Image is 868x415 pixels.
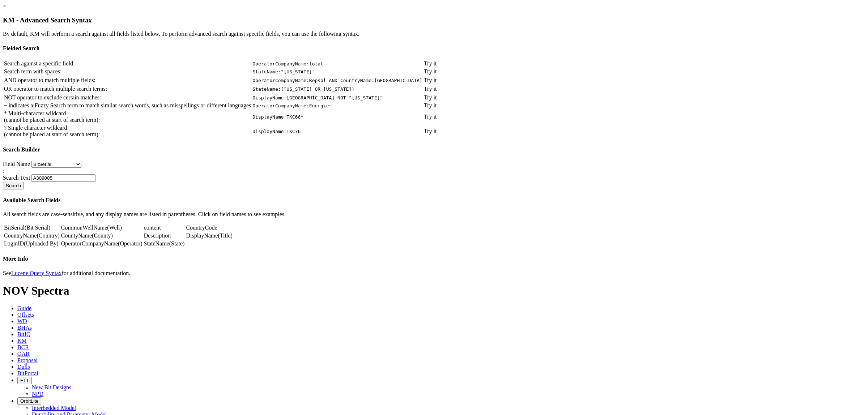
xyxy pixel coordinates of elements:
[3,270,865,277] p: See for additional documentation.
[144,224,161,231] a: content
[3,284,865,298] h1: NOV Spectra
[424,94,437,100] a: Try it
[4,102,251,109] td: ~ indicates a Fuzzy Search term to match similar search words, such as misspellings or different ...
[4,232,37,239] a: CountryName
[252,69,315,74] code: StateName:"[US_STATE]"
[31,174,95,182] input: Ex: A309005
[4,77,251,84] td: AND operator to match multiple fields:
[17,364,30,370] span: Dulls
[3,168,865,174] div: :
[144,232,171,239] a: Description
[17,325,32,331] span: BHAs
[11,270,62,276] a: Lucene Query Syntax
[20,398,38,404] span: OrbitLite
[61,232,92,239] a: CountyName
[186,224,217,231] a: CountryCode
[3,182,24,189] button: Search
[3,175,30,181] label: Search Text
[17,357,38,363] span: Proposal
[17,331,30,337] span: BitIQ
[4,240,60,247] td: (Uploaded By)
[17,351,30,357] span: OAR
[61,240,143,247] td: (Operator)
[3,16,865,24] h3: KM - Advanced Search Syntax
[4,224,60,231] td: (Bit Serial)
[252,86,354,92] code: StateName:([US_STATE] OR [US_STATE])
[3,3,6,9] a: ×
[17,318,27,324] span: WD
[61,232,143,239] td: (County)
[4,232,60,239] td: (Country)
[3,31,865,37] p: By default, KM will perform a search against all fields listed below. To perform advanced search ...
[424,86,437,92] a: Try it
[252,61,323,67] code: OperatorCompanyName:total
[4,240,24,247] a: LoginID
[4,224,25,231] a: BitSerial
[424,128,437,134] a: Try it
[61,224,107,231] a: CommonWellName
[61,240,118,247] a: OperatorCompanyName
[252,95,383,100] code: DisplayName:[GEOGRAPHIC_DATA] NOT "[US_STATE]"
[424,68,437,74] a: Try it
[424,114,437,120] a: Try it
[252,114,303,120] code: DisplayName:TKC66*
[424,102,437,108] a: Try it
[4,94,251,101] td: NOT operator to exclude certain matches:
[17,305,31,311] span: Guide
[3,161,30,167] label: Field Name
[252,103,332,108] code: OperatorCompanyName:Energie~
[17,338,27,344] span: KM
[252,78,422,83] code: OperatorCompanyName:Repsol AND CountryName:[GEOGRAPHIC_DATA]
[252,129,301,134] code: DisplayName:TKC?6
[3,256,865,262] h4: More Info
[4,85,251,93] td: OR operator to match multiple search terms:
[4,68,251,75] td: Search term with spaces:
[3,197,865,204] h4: Available Search Fields
[17,370,38,376] span: BitPortal
[144,240,169,247] a: StateName
[17,312,34,318] span: Offsets
[3,146,865,153] h4: Search Builder
[3,211,865,218] p: All search fields are case-sensitive, and any display names are listed in parentheses. Click on f...
[61,224,143,231] td: (Well)
[4,124,251,138] td: ? Single character wildcard (cannot be placed at start of search term):
[32,391,43,397] a: NPD
[4,60,251,67] td: Search against a specific field:
[424,60,437,67] a: Try it
[20,378,29,383] span: FTT
[4,110,251,124] td: * Multi-character wildcard (cannot be placed at start of search term):
[424,77,437,83] a: Try it
[3,45,865,52] h4: Fielded Search
[17,344,29,350] span: BCR
[32,384,71,390] a: New Bit Designs
[186,232,233,239] td: (Title)
[186,232,218,239] a: DisplayName
[144,240,185,247] td: (State)
[32,405,76,411] a: Interbedded Model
